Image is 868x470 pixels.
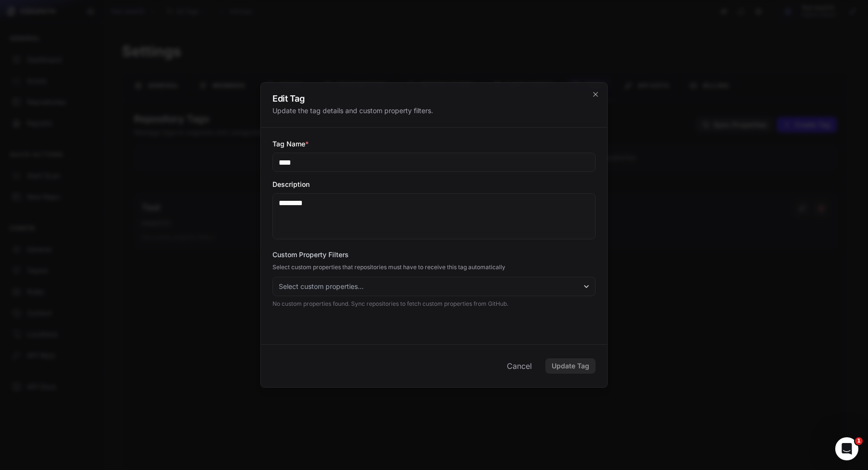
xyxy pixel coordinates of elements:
[272,139,596,149] label: Tag Name
[272,180,596,189] label: Description
[592,91,599,98] svg: cross 2,
[272,94,596,103] h2: Edit Tag
[272,263,596,271] p: Select custom properties that repositories must have to receive this tag automatically
[855,437,863,445] span: 1
[835,437,858,460] iframe: Intercom live chat
[545,358,596,374] button: Update Tag
[272,300,596,308] p: No custom properties found. Sync repositories to fetch custom properties from GitHub.
[272,277,596,296] button: Select custom properties...
[272,250,596,260] label: Custom Property Filters
[499,356,540,376] button: Cancel
[279,282,364,291] span: Select custom properties...
[272,106,596,116] div: Update the tag details and custom property filters.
